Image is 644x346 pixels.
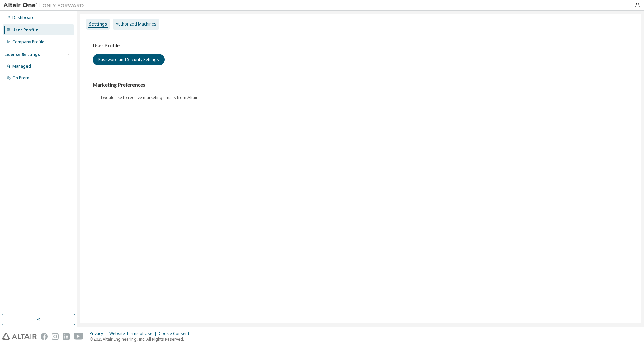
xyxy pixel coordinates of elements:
[93,82,629,88] h3: Marketing Preferences
[93,42,629,49] h3: User Profile
[109,331,159,336] div: Website Terms of Use
[93,54,165,65] button: Password and Security Settings
[41,333,48,340] img: facebook.svg
[116,21,156,27] div: Authorized Machines
[101,94,199,102] label: I would like to receive marketing emails from Altair
[12,75,29,81] div: On Prem
[12,15,35,20] div: Dashboard
[12,64,31,69] div: Managed
[74,333,84,340] img: youtube.svg
[159,331,193,336] div: Cookie Consent
[4,52,40,57] div: License Settings
[2,333,37,340] img: altair_logo.svg
[90,331,109,336] div: Privacy
[12,39,44,45] div: Company Profile
[90,336,193,342] p: © 2025 Altair Engineering, Inc. All Rights Reserved.
[3,2,87,9] img: Altair One
[12,27,38,33] div: User Profile
[52,333,59,340] img: instagram.svg
[89,21,107,27] div: Settings
[63,333,70,340] img: linkedin.svg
